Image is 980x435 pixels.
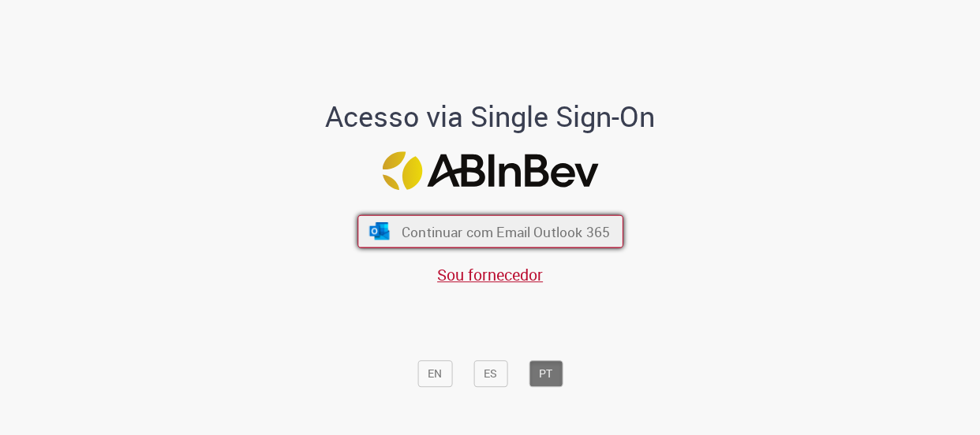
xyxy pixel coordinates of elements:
h1: Acesso via Single Sign-On [271,101,709,132]
button: ícone Azure/Microsoft 360 Continuar com Email Outlook 365 [357,215,623,248]
span: Continuar com Email Outlook 365 [401,222,609,240]
a: Sou fornecedor [437,264,543,285]
button: PT [529,360,563,387]
img: Logo ABInBev [382,151,598,190]
button: ES [473,360,507,387]
img: ícone Azure/Microsoft 360 [368,222,391,240]
button: EN [417,360,452,387]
